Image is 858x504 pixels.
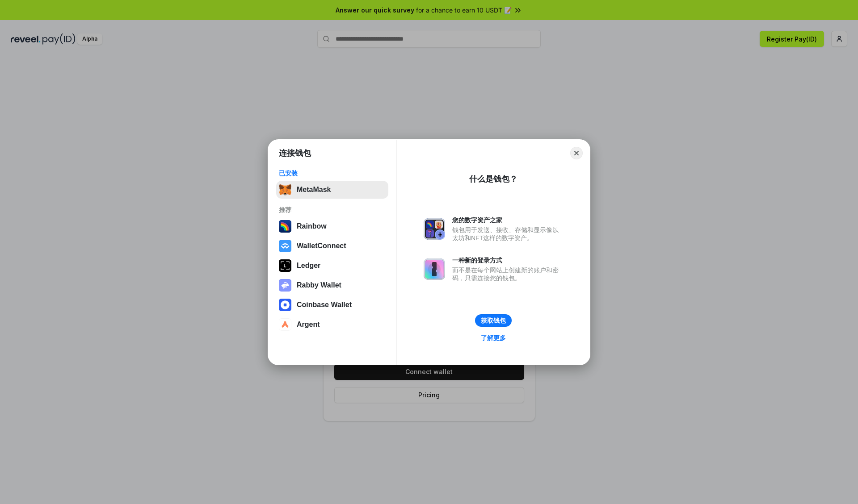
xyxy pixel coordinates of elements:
[297,262,320,270] div: Ledger
[297,222,327,230] div: Rainbow
[475,314,512,327] button: 获取钱包
[279,206,386,214] div: 推荐
[424,258,445,280] img: svg+xml,%3Csvg%20xmlns%3D%22http%3A%2F%2Fwww.w3.org%2F2000%2Fsvg%22%20fill%3D%22none%22%20viewBox...
[297,186,331,194] div: MetaMask
[279,220,291,233] img: svg+xml,%3Csvg%20width%3D%22120%22%20height%3D%22120%22%20viewBox%3D%220%200%20120%20120%22%20fil...
[481,317,506,325] div: 获取钱包
[279,169,386,177] div: 已安装
[279,259,291,272] img: svg+xml,%3Csvg%20xmlns%3D%22http%3A%2F%2Fwww.w3.org%2F2000%2Fsvg%22%20width%3D%2228%22%20height%3...
[276,316,388,333] button: Argent
[297,281,341,289] div: Rabby Wallet
[279,299,291,311] img: svg+xml,%3Csvg%20width%3D%2228%22%20height%3D%2228%22%20viewBox%3D%220%200%2028%2028%22%20fill%3D...
[279,279,291,292] img: svg+xml,%3Csvg%20xmlns%3D%22http%3A%2F%2Fwww.w3.org%2F2000%2Fsvg%22%20fill%3D%22none%22%20viewBox...
[481,334,506,342] div: 了解更多
[570,147,583,159] button: Close
[297,242,346,250] div: WalletConnect
[452,216,563,224] div: 您的数字资产之家
[276,237,388,255] button: WalletConnect
[452,226,563,242] div: 钱包用于发送、接收、存储和显示像以太坊和NFT这样的数字资产。
[279,240,291,252] img: svg+xml,%3Csvg%20width%3D%2228%22%20height%3D%2228%22%20viewBox%3D%220%200%2028%2028%22%20fill%3D...
[276,181,388,199] button: MetaMask
[276,296,388,314] button: Coinbase Wallet
[276,276,388,294] button: Rabby Wallet
[279,148,311,158] h1: 连接钱包
[279,318,291,331] img: svg+xml,%3Csvg%20width%3D%2228%22%20height%3D%2228%22%20viewBox%3D%220%200%2028%2028%22%20fill%3D...
[475,332,511,344] a: 了解更多
[297,321,320,329] div: Argent
[452,266,563,282] div: 而不是在每个网站上创建新的账户和密码，只需连接您的钱包。
[469,174,517,184] div: 什么是钱包？
[276,257,388,275] button: Ledger
[279,183,291,196] img: svg+xml,%3Csvg%20fill%3D%22none%22%20height%3D%2233%22%20viewBox%3D%220%200%2035%2033%22%20width%...
[276,217,388,235] button: Rainbow
[452,256,563,264] div: 一种新的登录方式
[297,301,352,309] div: Coinbase Wallet
[424,218,445,240] img: svg+xml,%3Csvg%20xmlns%3D%22http%3A%2F%2Fwww.w3.org%2F2000%2Fsvg%22%20fill%3D%22none%22%20viewBox...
